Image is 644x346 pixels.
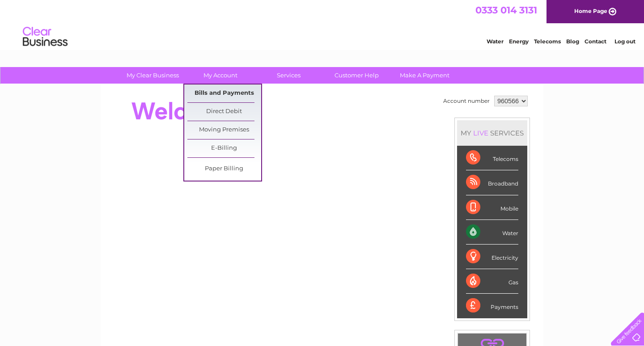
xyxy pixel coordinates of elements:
[187,160,261,178] a: Paper Billing
[441,93,492,109] td: Account number
[457,120,527,146] div: MY SERVICES
[187,84,261,102] a: Bills and Payments
[184,67,258,84] a: My Account
[534,38,561,45] a: Telecoms
[585,38,606,45] a: Contact
[22,23,68,51] img: logo.png
[466,146,518,170] div: Telecoms
[466,294,518,318] div: Payments
[187,121,261,139] a: Moving Premises
[252,67,326,84] a: Services
[320,67,394,84] a: Customer Help
[466,269,518,294] div: Gas
[111,5,534,43] div: Clear Business is a trading name of Verastar Limited (registered in [GEOGRAPHIC_DATA] No. 3667643...
[471,129,490,137] div: LIVE
[466,195,518,220] div: Mobile
[388,67,462,84] a: Make A Payment
[466,245,518,269] div: Electricity
[487,38,504,45] a: Water
[475,4,537,16] a: 0333 014 3131
[566,38,579,45] a: Blog
[187,103,261,121] a: Direct Debit
[614,38,636,45] a: Log out
[466,220,518,245] div: Water
[116,67,190,84] a: My Clear Business
[187,139,261,157] a: E-Billing
[509,38,529,45] a: Energy
[466,170,518,195] div: Broadband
